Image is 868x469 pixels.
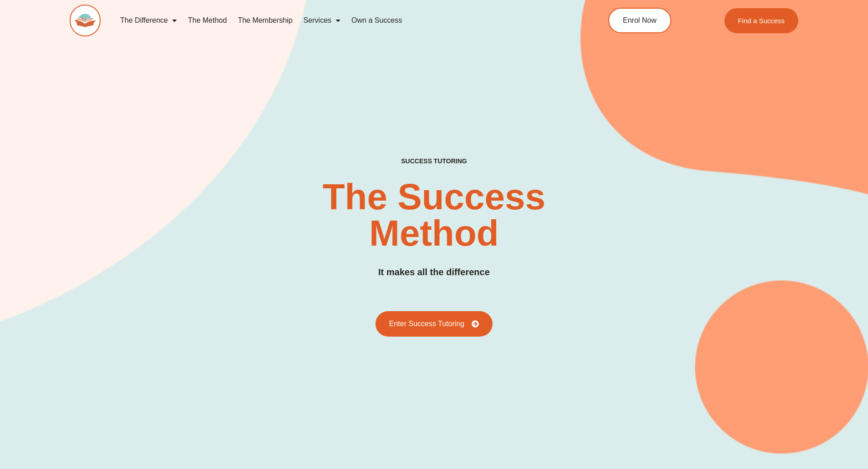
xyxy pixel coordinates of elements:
[608,8,671,33] a: Enrol Now
[182,10,232,31] a: The Method
[738,17,785,24] span: Find a Success
[326,157,542,165] h4: SUCCESS TUTORING​
[269,179,599,252] h2: The Success Method
[346,10,407,31] a: Own a Success
[115,10,567,31] nav: Menu
[232,10,298,31] a: The Membership
[724,8,799,33] a: Find a Success
[375,311,493,337] a: Enter Success Tutoring
[115,10,183,31] a: The Difference
[378,265,490,279] h3: It makes all the difference
[623,17,657,24] span: Enrol Now
[389,320,464,328] span: Enter Success Tutoring
[298,10,346,31] a: Services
